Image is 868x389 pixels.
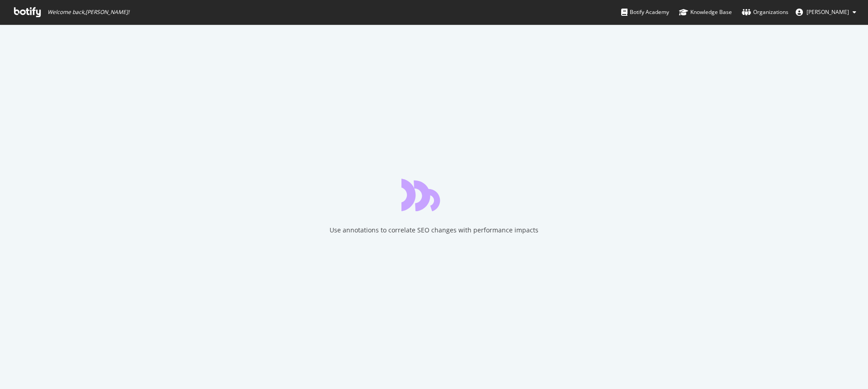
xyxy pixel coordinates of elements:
[742,8,788,17] div: Organizations
[47,9,129,16] span: Welcome back, [PERSON_NAME] !
[621,8,669,17] div: Botify Academy
[807,8,849,16] span: Kruse Andreas
[401,179,467,211] div: animation
[679,8,732,17] div: Knowledge Base
[330,226,538,235] div: Use annotations to correlate SEO changes with performance impacts
[788,5,863,19] button: [PERSON_NAME]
